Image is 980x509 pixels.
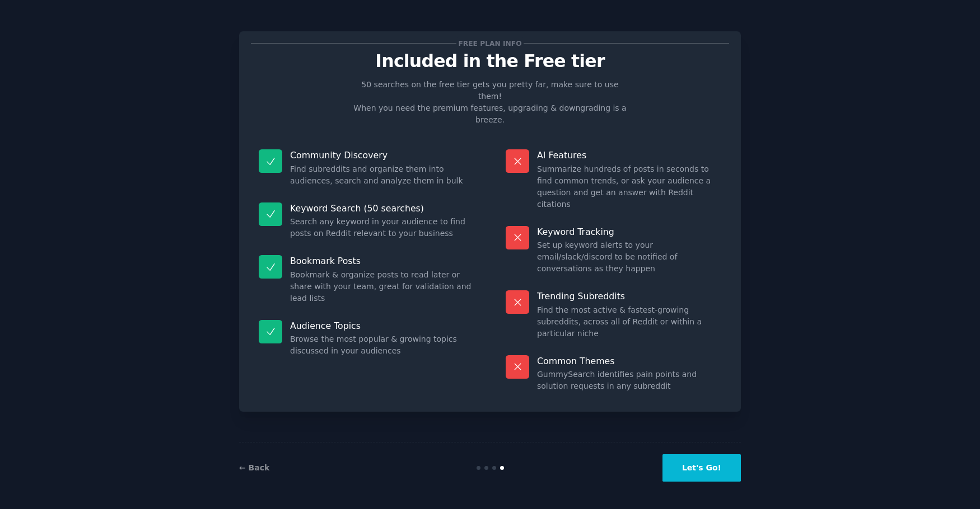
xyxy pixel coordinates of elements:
p: Included in the Free tier [251,51,729,71]
p: Common Themes [537,355,721,367]
p: Audience Topics [290,320,474,332]
dd: Search any keyword in your audience to find posts on Reddit relevant to your business [290,216,474,239]
dd: Bookmark & organize posts to read later or share with your team, great for validation and lead lists [290,269,474,304]
p: Keyword Search (50 searches) [290,202,474,214]
p: Bookmark Posts [290,255,474,267]
dd: Find subreddits and organize them into audiences, search and analyze them in bulk [290,163,474,187]
p: 50 searches on the free tier gets you pretty far, make sure to use them! When you need the premiu... [349,79,631,126]
p: Keyword Tracking [537,226,721,238]
p: Community Discovery [290,149,474,161]
dd: Find the most active & fastest-growing subreddits, across all of Reddit or within a particular niche [537,304,721,340]
dd: Summarize hundreds of posts in seconds to find common trends, or ask your audience a question and... [537,163,721,210]
a: ← Back [239,463,269,472]
button: Let's Go! [662,454,741,482]
dd: GummySearch identifies pain points and solution requests in any subreddit [537,369,721,392]
p: AI Features [537,149,721,161]
dd: Browse the most popular & growing topics discussed in your audiences [290,333,474,357]
dd: Set up keyword alerts to your email/slack/discord to be notified of conversations as they happen [537,239,721,275]
span: Free plan info [456,37,524,49]
p: Trending Subreddits [537,290,721,302]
